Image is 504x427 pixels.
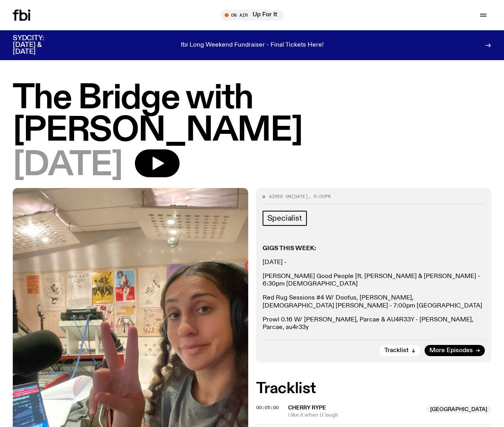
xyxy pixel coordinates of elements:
p: [PERSON_NAME] Good People [ft. [PERSON_NAME] & [PERSON_NAME] - 6:30pm [DEMOGRAPHIC_DATA] [263,273,485,288]
span: Aired on [269,193,291,200]
button: On AirUp For It [221,10,284,21]
span: i like it when U laugh [288,411,422,419]
span: Specialist [267,214,302,223]
button: Tracklist [379,345,421,356]
span: [DATE] [13,149,122,182]
h3: SYDCITY: [DATE] & [DATE] [13,35,64,55]
a: More Episodes [425,345,485,356]
span: Tracklist [384,348,409,354]
strong: GIGS THIS WEEK: [263,245,316,252]
span: [GEOGRAPHIC_DATA] [426,405,491,413]
p: Prowl 0.16 W/ [PERSON_NAME], Parcae & AU4R33Y - [PERSON_NAME], Parcae, au4r33y [263,316,485,331]
h2: Tracklist [256,382,492,396]
button: 00:05:00 [256,405,279,410]
span: , 8:00pm [308,193,330,200]
a: Specialist [263,211,307,226]
p: [DATE] - [263,259,485,266]
p: fbi Long Weekend Fundraiser - Final Tickets Here! [181,42,324,49]
h1: The Bridge with [PERSON_NAME] [13,82,491,147]
span: 00:05:00 [256,404,279,411]
span: Cherry Rype [288,405,326,411]
span: [DATE] [291,193,308,200]
p: Red Rug Sessions #4 W/ Doofus, [PERSON_NAME], [DEMOGRAPHIC_DATA] [PERSON_NAME] - 7:00pm [GEOGRAPH... [263,294,485,309]
span: More Episodes [429,348,473,354]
